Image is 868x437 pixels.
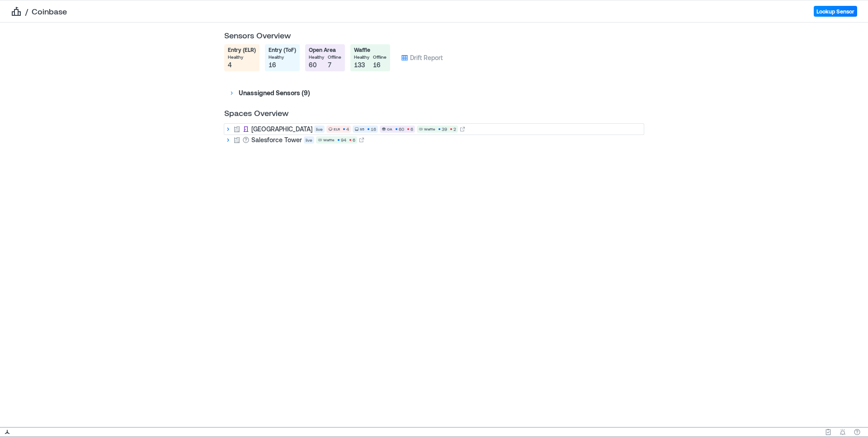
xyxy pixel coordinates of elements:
p: 2 [453,126,456,133]
p: 16 [269,60,284,70]
p: Unassigned Sensors ( 9 ) [239,88,310,98]
p: 16 [371,126,376,133]
p: 133 [354,60,369,70]
p: offline [328,53,341,60]
div: live [304,136,314,144]
p: Spaces Overview [224,107,644,118]
p: S5 [360,126,364,132]
p: Waffle [354,46,387,53]
button: Unassigned Sensors (9) [224,86,314,100]
p: healthy [269,53,284,60]
p: ELR [334,126,340,132]
p: 16 [373,60,387,70]
p: Open Area [309,46,341,53]
p: 60 [309,60,324,70]
p: 6 [353,136,355,144]
nav: breadcrumb [11,6,67,17]
p: healthy [309,53,324,60]
p: Waffle [323,137,335,143]
p: 39 [442,126,447,133]
p: Entry (ToF) [269,46,296,53]
p: Salesforce Tower [251,135,302,144]
p: 6 [410,126,413,133]
div: live [314,126,325,133]
p: 7 [328,60,341,70]
p: 4 [228,60,243,70]
p: Entry (ELR) [228,46,256,53]
a: Drift Report [410,53,443,62]
p: healthy [228,53,243,60]
p: healthy [354,53,369,60]
button: Lookup Sensor [814,6,857,17]
a: Coinbase [32,6,67,17]
p: 4 [346,126,349,133]
span: / [25,6,28,17]
p: offline [373,53,387,60]
p: Waffle [424,126,435,132]
p: OA [387,126,392,132]
p: 94 [341,136,346,144]
p: 60 [399,126,404,133]
p: Sensors Overview [224,30,644,41]
p: [GEOGRAPHIC_DATA] [251,125,312,134]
